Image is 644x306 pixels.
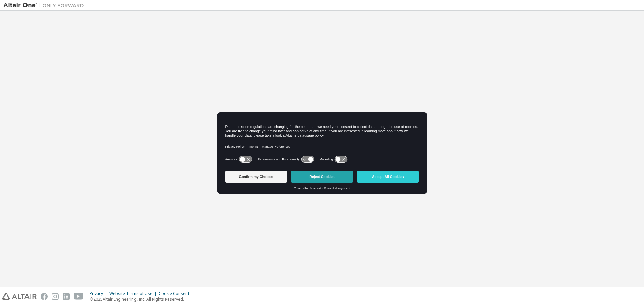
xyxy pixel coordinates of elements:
[63,293,70,300] img: linkedin.svg
[90,291,109,296] div: Privacy
[3,2,87,9] img: Altair One
[109,291,159,296] div: Website Terms of Use
[74,293,84,300] img: youtube.svg
[52,293,59,300] img: instagram.svg
[41,293,48,300] img: facebook.svg
[159,291,193,296] div: Cookie Consent
[2,293,37,300] img: altair_logo.svg
[90,296,193,302] p: © 2025 Altair Engineering, Inc. All Rights Reserved.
